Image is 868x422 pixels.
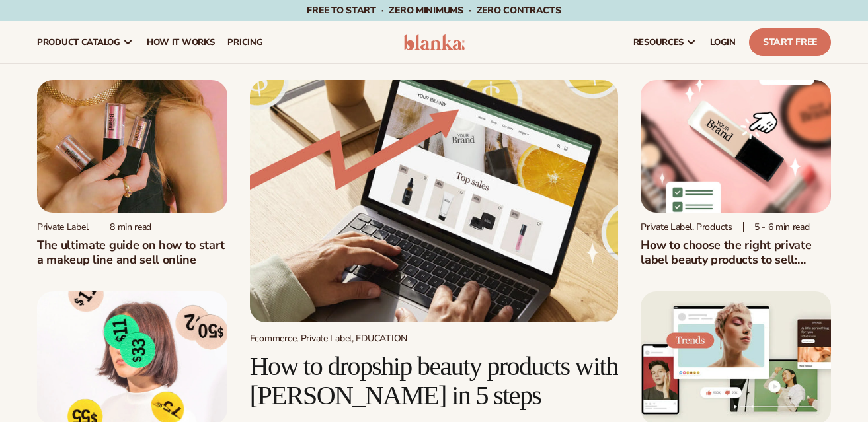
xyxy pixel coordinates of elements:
[627,21,703,63] a: resources
[140,21,221,63] a: How It Works
[250,80,619,322] img: Growing money with ecommerce
[641,221,732,232] div: Private Label, Products
[250,352,619,410] h2: How to dropship beauty products with [PERSON_NAME] in 5 steps
[641,80,831,213] img: Private Label Beauty Products Click
[403,34,465,50] img: logo
[37,80,227,267] a: Person holding branded make up with a solid pink background Private label 8 min readThe ultimate ...
[641,80,831,267] a: Private Label Beauty Products Click Private Label, Products 5 - 6 min readHow to choose the right...
[710,37,736,48] span: LOGIN
[30,21,140,63] a: product catalog
[37,221,88,232] div: Private label
[99,222,151,233] div: 8 min read
[743,222,810,233] div: 5 - 6 min read
[37,238,227,267] h1: The ultimate guide on how to start a makeup line and sell online
[641,238,831,267] h2: How to choose the right private label beauty products to sell: expert advice
[221,21,269,63] a: pricing
[147,37,215,48] span: How It Works
[307,4,561,17] span: Free to start · ZERO minimums · ZERO contracts
[749,28,831,56] a: Start Free
[37,80,227,213] img: Person holding branded make up with a solid pink background
[227,37,262,48] span: pricing
[703,21,742,63] a: LOGIN
[633,37,684,48] span: resources
[37,37,120,48] span: product catalog
[250,333,619,344] div: Ecommerce, Private Label, EDUCATION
